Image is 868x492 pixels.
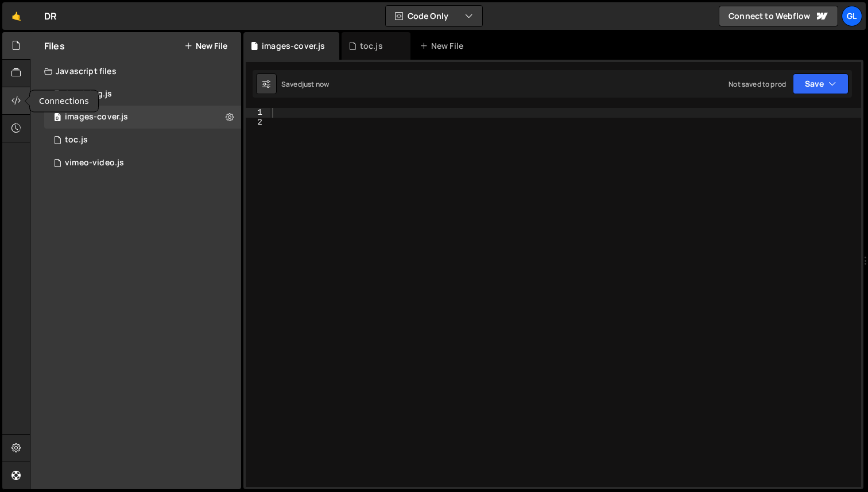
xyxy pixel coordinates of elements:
[184,41,227,51] button: New File
[44,106,241,129] div: 14298/46963.js
[246,108,270,118] div: 1
[360,40,383,52] div: toc.js
[65,112,128,122] div: images-cover.js
[728,79,786,89] div: Not saved to prod
[30,91,98,112] div: Connections
[44,9,57,23] div: DR
[44,129,241,152] div: 14298/46952.js
[719,6,838,26] a: Connect to Webflow
[262,40,325,52] div: images-cover.js
[246,118,270,127] div: 2
[44,152,241,175] div: 14298/36690.js
[842,6,862,26] a: Gl
[281,79,329,89] div: Saved
[44,83,241,106] div: 14298/38823.js
[302,79,329,89] div: just now
[65,158,124,168] div: vimeo-video.js
[2,2,30,30] a: 🤙
[420,40,468,52] div: New File
[65,135,88,145] div: toc.js
[54,114,61,123] span: 0
[65,89,112,99] div: fr-pricing.js
[30,60,241,83] div: Javascript files
[386,6,482,26] button: Code Only
[793,73,848,94] button: Save
[44,40,65,52] h2: Files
